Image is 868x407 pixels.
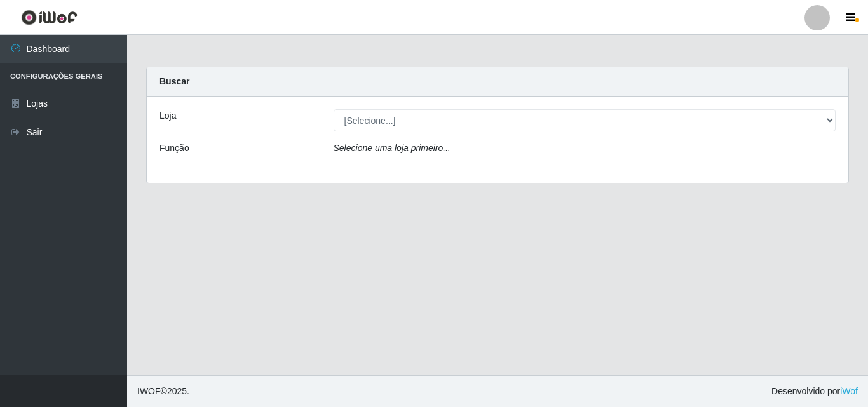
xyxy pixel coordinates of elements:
[21,10,78,25] img: CoreUI Logo
[334,143,451,153] i: Selecione uma loja primeiro...
[137,386,161,396] span: IWOF
[159,142,189,155] label: Função
[840,386,858,396] a: iWof
[771,385,858,398] span: Desenvolvido por
[159,76,189,86] strong: Buscar
[137,385,189,398] span: © 2025 .
[159,109,176,123] label: Loja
